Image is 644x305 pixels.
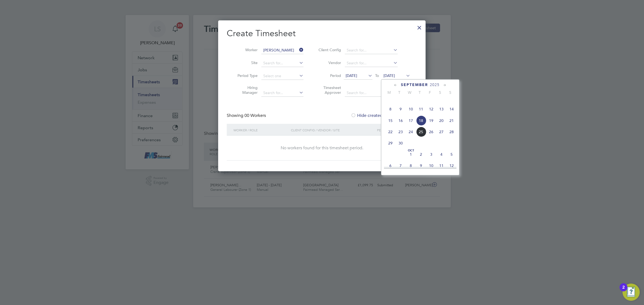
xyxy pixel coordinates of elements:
span: 25 [416,127,426,137]
span: 8 [385,104,396,114]
input: Search for... [261,47,303,54]
span: 8 [406,161,416,171]
span: 21 [447,116,457,126]
div: Worker / Role [232,124,290,136]
span: 00 Workers [244,113,266,118]
span: 26 [426,127,436,137]
span: 18 [416,116,426,126]
span: 27 [436,127,447,137]
span: 14 [447,104,457,114]
span: 29 [385,138,396,148]
input: Search for... [261,89,303,97]
input: Select one [261,72,303,80]
span: 22 [385,127,396,137]
span: 15 [385,116,396,126]
label: Worker [233,47,258,52]
input: Search for... [345,47,398,54]
span: 9 [396,104,406,114]
div: Period [376,124,412,136]
span: 19 [426,116,436,126]
span: 2025 [430,83,440,87]
div: Showing [227,113,267,118]
span: 10 [426,161,436,171]
span: F [425,90,435,95]
span: 20 [436,116,447,126]
h2: Create Timesheet [227,28,417,39]
div: 2 [622,287,625,294]
span: 5 [447,149,457,159]
span: Oct [406,149,416,152]
span: 16 [396,116,406,126]
label: Hide created timesheets [351,113,405,118]
button: Open Resource Center, 2 new notifications [623,284,640,301]
span: 2 [416,149,426,159]
span: 30 [396,138,406,148]
label: Period Type [233,73,258,78]
span: 17 [406,116,416,126]
span: [DATE] [346,73,357,78]
input: Search for... [261,59,303,67]
span: 13 [436,104,447,114]
span: 4 [436,149,447,159]
span: 12 [447,161,457,171]
label: Vendor [317,60,341,65]
span: 23 [396,127,406,137]
span: T [415,90,425,95]
span: 9 [416,161,426,171]
div: Client Config / Vendor / Site [290,124,376,136]
span: 6 [385,161,396,171]
span: 12 [426,104,436,114]
div: No workers found for this timesheet period. [232,145,412,151]
input: Search for... [345,59,398,67]
span: 28 [447,127,457,137]
input: Search for... [345,89,398,97]
span: 1 [406,149,416,159]
span: 11 [436,161,447,171]
label: Client Config [317,47,341,52]
span: 7 [396,161,406,171]
span: [DATE] [383,73,395,78]
span: To [374,72,380,79]
span: 11 [416,104,426,114]
span: 10 [406,104,416,114]
span: 24 [406,127,416,137]
span: September [401,83,428,87]
span: T [394,90,404,95]
label: Hiring Manager [233,85,258,95]
span: M [384,90,394,95]
span: S [445,90,455,95]
label: Period [317,73,341,78]
span: S [435,90,445,95]
label: Site [233,60,258,65]
span: 3 [426,149,436,159]
span: W [404,90,415,95]
label: Timesheet Approver [317,85,341,95]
